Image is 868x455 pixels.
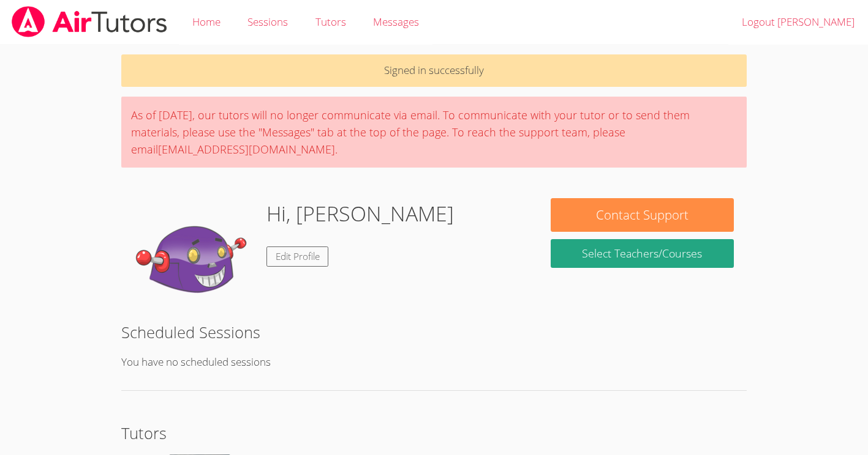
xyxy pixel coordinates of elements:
img: default.png [134,198,257,320]
h2: Scheduled Sessions [121,320,746,344]
button: Contact Support [551,198,734,232]
div: As of [DATE], our tutors will no longer communicate via email. To communicate with your tutor or ... [121,97,746,168]
h1: Hi, [PERSON_NAME] [266,198,454,229]
span: Messages [373,15,419,29]
a: Select Teachers/Courses [551,239,734,268]
p: Signed in successfully [121,54,746,87]
h2: Tutors [121,421,746,445]
img: airtutors_banner-c4298cdbf04f3fff15de1276eac7730deb9818008684d7c2e4769d2f7ddbe033.png [10,6,168,37]
a: Edit Profile [266,246,329,267]
p: You have no scheduled sessions [121,353,746,371]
